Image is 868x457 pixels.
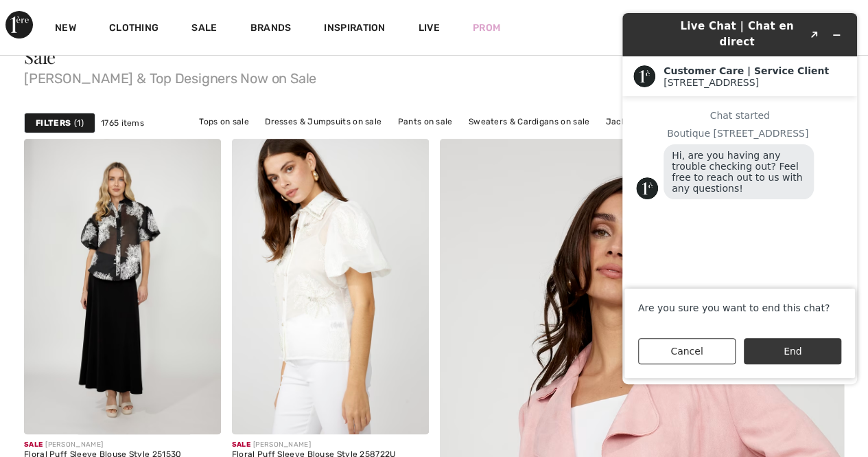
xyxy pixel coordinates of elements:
span: [PERSON_NAME] & Top Designers Now on Sale [24,66,844,85]
div: [PERSON_NAME] [232,440,396,450]
a: Sale [191,22,217,36]
a: Jackets & Blazers on sale [599,113,718,131]
span: Sale [24,45,56,69]
iframe: Find more information here [611,2,868,395]
strong: Filters [36,117,71,129]
img: Floral Puff Sleeve Blouse Style 258722U. Off White [232,139,429,434]
span: Sale [24,441,43,449]
img: Floral Puff Sleeve Blouse Style 251530. Black/Off White [24,139,221,434]
a: Brands [250,22,292,36]
a: Outerwear on sale [445,131,534,148]
span: Inspiration [324,22,385,36]
span: Chat [30,10,58,22]
a: Clothing [109,22,159,36]
a: Sweaters & Cardigans on sale [462,113,596,131]
a: Live [419,21,440,35]
a: Skirts on sale [375,131,443,148]
span: 1765 items [101,117,144,129]
a: Dresses & Jumpsuits on sale [258,113,388,131]
img: 1ère Avenue [5,11,33,38]
a: Pants on sale [391,113,460,131]
a: Tops on sale [192,113,256,131]
span: Sale [232,441,250,449]
span: 1 [74,117,84,129]
div: [PERSON_NAME] [24,440,181,450]
a: New [55,22,76,36]
a: Prom [473,21,500,35]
